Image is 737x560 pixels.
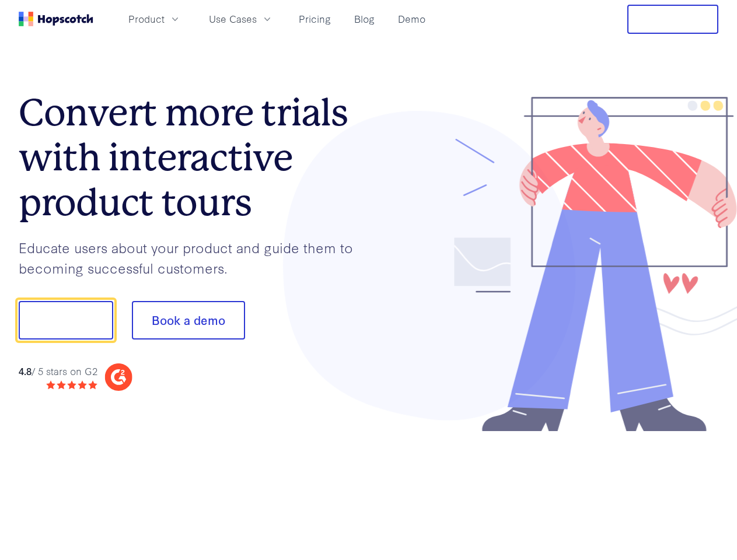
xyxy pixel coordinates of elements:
h1: Convert more trials with interactive product tours [19,90,369,225]
button: Use Cases [202,9,280,29]
button: Show me! [19,301,113,339]
div: / 5 stars on G2 [19,364,97,379]
a: Pricing [294,9,336,29]
a: Home [19,12,93,26]
span: Use Cases [209,12,257,26]
button: Free Trial [627,5,718,34]
button: Product [121,9,188,29]
a: Demo [393,9,430,29]
button: Book a demo [132,301,245,339]
a: Blog [350,9,379,29]
span: Product [128,12,165,26]
p: Educate users about your product and guide them to becoming successful customers. [19,237,369,278]
strong: 4.8 [19,364,32,377]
